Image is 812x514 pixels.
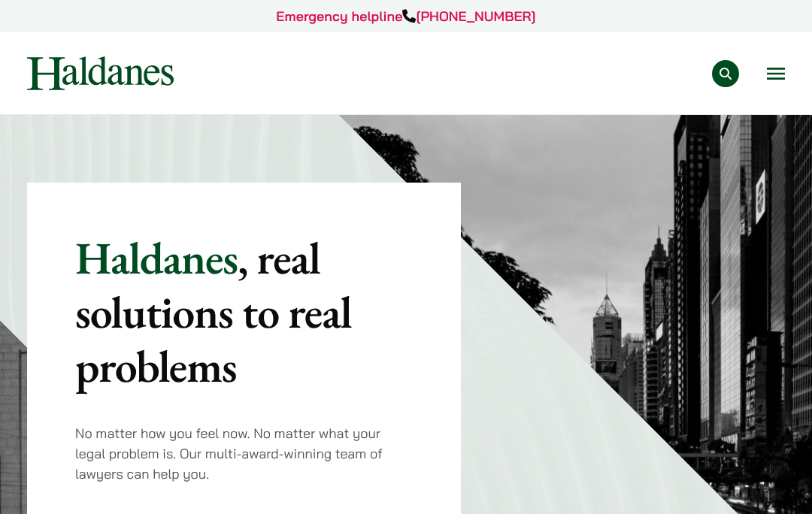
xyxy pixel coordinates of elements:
[75,228,351,395] mark: , real solutions to real problems
[75,423,413,484] p: No matter how you feel now. No matter what your legal problem is. Our multi-award-winning team of...
[276,8,535,25] a: Emergency helpline[PHONE_NUMBER]
[712,60,739,87] button: Search
[75,231,413,393] p: Haldanes
[767,68,785,80] button: Open menu
[27,56,174,90] img: Logo of Haldanes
